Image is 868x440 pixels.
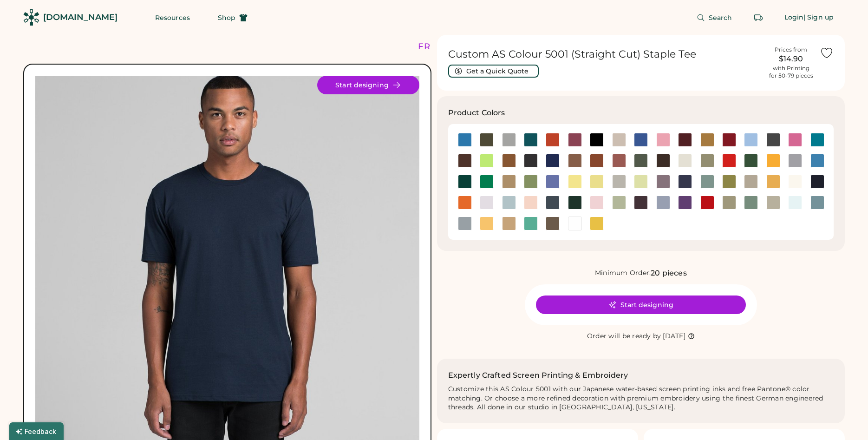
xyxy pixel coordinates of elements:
div: | Sign up [803,13,834,22]
div: 20 pieces [651,268,686,279]
button: Shop [207,8,259,27]
button: Search [685,8,744,27]
div: Order will be ready by [587,332,661,341]
div: Customize this AS Colour 5001 with our Japanese water-based screen printing inks and free Pantone... [448,385,834,413]
button: Resources [144,8,201,27]
button: Start designing [317,76,419,94]
div: Login [784,13,804,22]
img: Rendered Logo - Screens [23,9,39,26]
button: Start designing [536,296,746,314]
button: Get a Quick Quote [448,65,539,78]
div: [DOMAIN_NAME] [43,12,117,23]
div: [DATE] [663,332,685,341]
span: Shop [218,14,235,21]
div: $14.90 [768,53,814,65]
iframe: Front Chat [824,398,864,438]
div: FREE SHIPPING [418,40,498,53]
button: Retrieve an order [749,8,768,27]
div: Minimum Order: [595,269,651,278]
div: Prices from [775,46,807,53]
h1: Custom AS Colour 5001 (Straight Cut) Staple Tee [448,48,763,61]
h3: Product Colors [448,107,505,118]
div: with Printing for 50-79 pieces [769,65,813,79]
span: Search [709,14,732,21]
h2: Expertly Crafted Screen Printing & Embroidery [448,370,628,381]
